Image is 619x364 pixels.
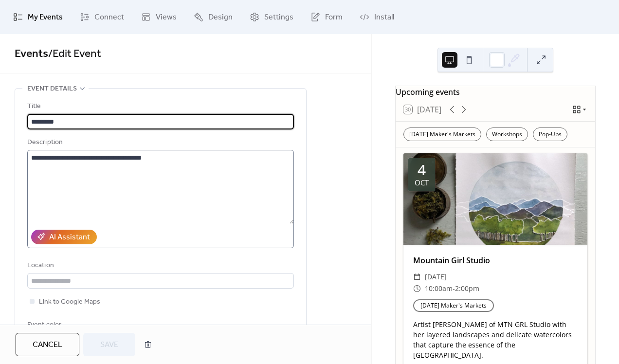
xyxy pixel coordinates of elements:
div: Upcoming events [396,86,595,98]
div: Event color [27,319,105,331]
a: Events [15,43,48,65]
a: Form [303,4,350,30]
div: Pop-Ups [533,127,567,141]
button: AI Assistant [31,230,97,244]
a: My Events [6,4,70,30]
div: ​ [413,283,421,294]
span: My Events [28,12,63,23]
span: - [453,283,455,294]
div: Title [27,101,292,112]
a: Connect [73,4,131,30]
a: Views [134,4,184,30]
span: Connect [94,12,124,23]
span: Install [374,12,394,23]
span: Cancel [33,339,62,351]
div: AI Assistant [49,232,90,243]
a: Design [186,4,240,30]
div: Artist [PERSON_NAME] of MTN GRL Studio with her layered landscapes and delicate watercolors that ... [403,319,587,360]
span: 10:00am [425,283,453,294]
button: Cancel [16,333,79,356]
div: [DATE] Maker's Markets [403,127,481,141]
span: Design [208,12,233,23]
a: Settings [242,4,301,30]
div: Oct [415,179,429,186]
a: Install [352,4,401,30]
span: / Edit Event [48,43,101,65]
div: 4 [418,163,426,177]
span: Views [156,12,177,23]
span: Settings [264,12,293,23]
div: Location [27,260,292,272]
span: Link to Google Maps [39,296,100,308]
div: Workshops [486,127,528,141]
div: Mountain Girl Studio [403,255,587,266]
div: ​ [413,271,421,283]
span: [DATE] [425,271,447,283]
span: Form [325,12,343,23]
span: 2:00pm [455,283,479,294]
span: Event details [27,83,77,95]
div: Description [27,137,292,148]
